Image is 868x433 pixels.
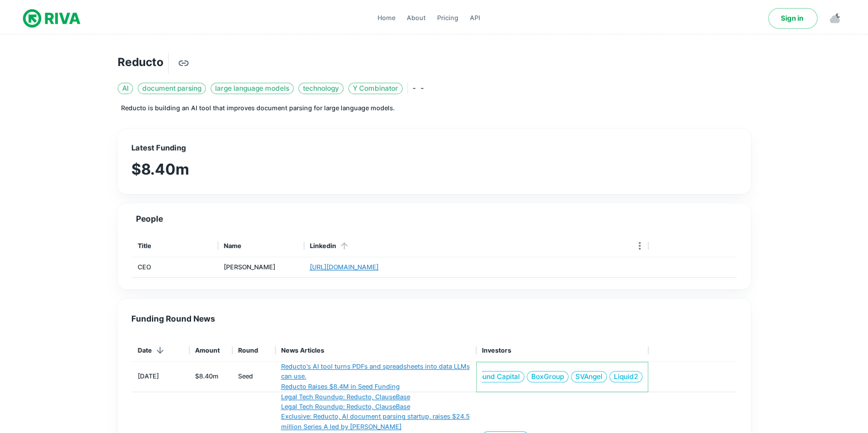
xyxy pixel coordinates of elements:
h2: Reducto [118,54,164,71]
div: Investors [476,339,648,362]
p: $8.40m [195,372,219,381]
span: BoxGroup [527,372,568,382]
span: AI [118,83,133,94]
a: Sign in [768,8,818,29]
div: Round [238,339,258,362]
div: Name [224,235,242,257]
button: Sort [336,238,352,254]
a: AI [118,83,133,94]
div: News Articles [281,339,324,362]
span: technology [299,83,343,94]
div: Title [138,235,151,257]
span: First Round Capital [454,372,524,382]
div: Investors [482,339,511,362]
span: About [407,13,426,23]
a: [URL][DOMAIN_NAME] [310,262,379,272]
span: SVAngel [571,372,606,382]
span: API [470,13,480,23]
div: Date [132,339,189,362]
h6: People [136,212,737,225]
a: Home [374,9,399,28]
div: Date [138,339,152,362]
div: Linkedin [310,235,336,257]
div: Title [132,235,218,257]
a: Reducto Raises $8.4M in Seed Funding [281,382,400,391]
div: Name [218,235,304,257]
a: Reducto's AI tool turns PDFs and spreadsheets into data LLMs can use. [281,362,470,380]
a: About [403,9,429,28]
span: Funding Round News [131,312,737,325]
a: Pricing [434,9,462,28]
span: - [412,83,416,94]
a: BoxGroup [527,371,569,382]
img: logo.svg [23,7,80,30]
span: Pricing [437,13,458,23]
button: Sort [152,342,168,358]
div: Linkedin [304,235,648,257]
a: Legal Tech Roundup: Reducto, ClauseBase [281,393,410,401]
p: Reducto is building an AI tool that improves document parsing for large language models. [121,103,751,113]
a: Legal Tech Roundup: Reducto, ClauseBase [281,403,410,411]
span: Liquid2 [610,372,642,382]
a: document parsing [138,83,206,94]
a: Liquid2 [609,371,643,382]
h3: $8.40m [131,158,189,180]
p: [DATE] [138,372,159,381]
div: Seed [238,372,253,381]
a: SVAngel [571,371,607,382]
a: technology [298,83,344,94]
span: [PERSON_NAME] [224,262,275,272]
div: News Articles [275,339,476,362]
span: Home [377,13,395,23]
span: Y Combinator [349,83,402,94]
span: - [421,83,424,94]
span: large language models [211,83,293,94]
a: API [466,9,484,28]
div: Amount [189,339,232,362]
h6: Latest Funding [131,142,737,154]
button: Menu [631,237,648,254]
a: Y Combinator [348,83,403,94]
span: document parsing [138,83,205,94]
div: Round [232,339,275,362]
a: large language models [211,83,294,94]
a: Exclusive: Reducto, AI document parsing startup, raises $24.5 million Series A led by [PERSON_NAME] [281,412,470,430]
div: Amount [195,339,220,362]
a: First Round Capital [453,371,524,382]
span: CEO [138,262,151,272]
